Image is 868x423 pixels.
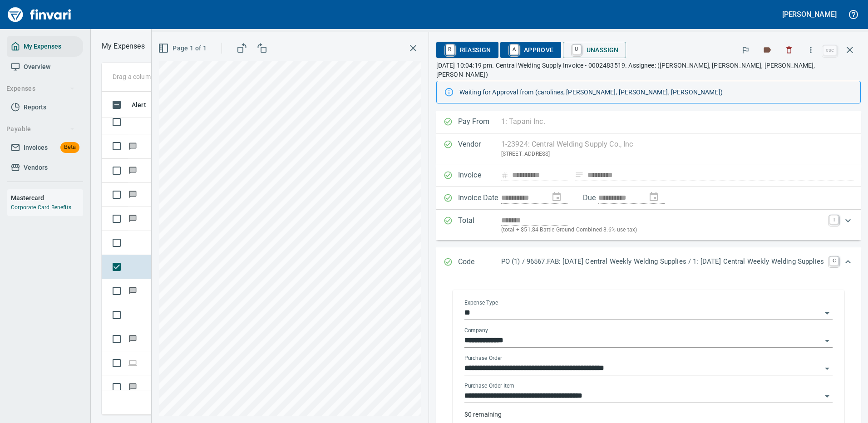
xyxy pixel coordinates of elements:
button: Open [821,362,833,375]
button: RReassign [436,42,498,58]
span: Has messages [128,215,138,221]
span: My Expenses [24,41,61,52]
button: Flag [735,40,755,60]
button: Labels [757,40,777,60]
span: Overview [24,61,50,73]
span: Alert [132,99,158,110]
button: [PERSON_NAME] [780,7,839,21]
label: Company [464,328,488,333]
p: PO (1) / 96567.FAB: [DATE] Central Weekly Welding Supplies / 1: [DATE] Central Weekly Welding Sup... [501,256,824,267]
a: C [829,256,838,266]
span: Online transaction [128,360,138,366]
h5: [PERSON_NAME] [782,10,837,19]
span: Has messages [128,191,138,197]
label: Expense Type [464,300,498,305]
a: esc [823,45,837,55]
p: Total [458,215,501,235]
div: Expand [436,247,861,277]
label: Purchase Order Item [464,383,514,389]
button: UUnassign [563,42,626,58]
p: My Expenses [102,41,145,52]
a: T [829,215,838,224]
p: Drag a column heading here to group the table [113,72,246,81]
button: Payable [3,121,79,138]
button: Discard [779,40,799,60]
a: R [446,44,454,54]
p: Code [458,256,501,268]
span: Page 1 of 1 [160,43,207,54]
span: Has messages [128,143,138,149]
button: More [801,40,821,60]
a: Vendors [7,157,83,178]
span: Reassign [444,42,491,58]
span: Unassign [570,42,619,58]
button: Page 1 of 1 [156,40,210,57]
a: My Expenses [7,36,83,57]
span: Beta [60,142,79,152]
div: Waiting for Approval from (carolines, [PERSON_NAME], [PERSON_NAME], [PERSON_NAME]) [459,84,853,100]
span: Close invoice [821,39,861,61]
a: A [510,44,518,54]
span: Approve [508,42,554,58]
label: Purchase Order [464,355,502,361]
nav: breadcrumb [102,41,145,52]
span: Invoices [24,142,48,153]
a: Corporate Card Benefits [11,204,71,211]
a: Overview [7,57,83,77]
a: Reports [7,97,83,118]
p: $0 remaining [464,410,833,419]
p: (total + $51.84 Battle Ground Combined 8.6% use tax) [501,226,824,235]
button: Open [821,334,833,347]
a: InvoicesBeta [7,138,83,158]
span: Vendors [24,162,48,173]
button: Open [821,390,833,403]
span: Reports [24,102,46,113]
p: [DATE] 10:04:19 pm. Central Welding Supply Invoice - 0002483519. Assignee: ([PERSON_NAME], [PERSO... [436,61,861,79]
span: Has messages [128,288,138,294]
button: Expenses [3,80,79,97]
div: Expand [436,210,861,240]
span: Payable [6,123,75,135]
span: Expenses [6,83,75,94]
img: Finvari [5,4,74,25]
h6: Mastercard [11,193,83,203]
span: Has messages [128,384,138,390]
button: AApprove [500,42,561,58]
a: U [572,44,581,54]
button: Open [821,307,833,320]
span: Alert [132,99,146,110]
span: Has messages [128,167,138,173]
span: Has messages [128,336,138,342]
